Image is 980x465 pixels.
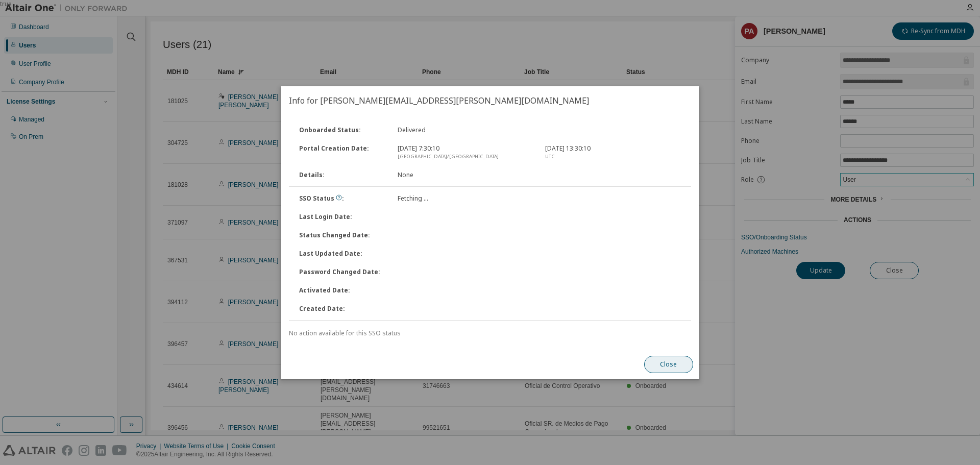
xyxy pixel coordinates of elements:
[539,144,687,161] div: [DATE] 13:30:10
[391,126,539,134] div: Delivered
[391,144,539,161] div: [DATE] 7:30:10
[293,194,391,203] div: SSO Status :
[293,144,391,161] div: Portal Creation Date :
[281,86,699,115] h2: Info for [PERSON_NAME][EMAIL_ADDRESS][PERSON_NAME][DOMAIN_NAME]
[293,250,391,258] div: Last Updated Date :
[391,171,539,179] div: None
[293,305,391,313] div: Created Date :
[289,329,691,337] div: No action available for this SSO status
[293,213,391,221] div: Last Login Date :
[398,153,533,161] div: [GEOGRAPHIC_DATA]/[GEOGRAPHIC_DATA]
[391,194,539,203] div: Fetching ...
[644,356,693,373] button: Close
[293,126,391,134] div: Onboarded Status :
[293,268,391,276] div: Password Changed Date :
[293,171,391,179] div: Details :
[293,231,391,239] div: Status Changed Date :
[293,286,391,295] div: Activated Date :
[545,153,680,161] div: UTC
